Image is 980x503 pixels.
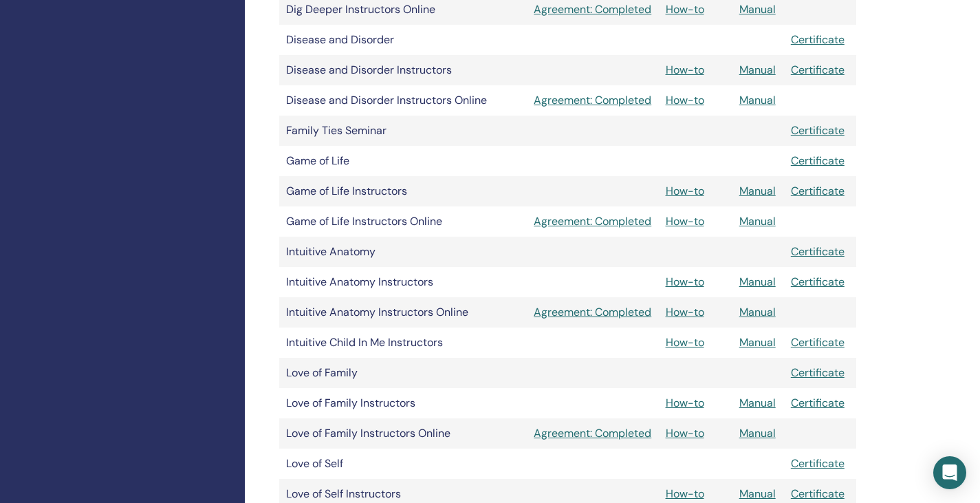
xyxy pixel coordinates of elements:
td: Intuitive Child In Me Instructors [279,328,527,358]
a: Certificate [791,335,845,350]
td: Game of Life Instructors [279,176,527,206]
td: Family Ties Seminar [279,116,527,146]
a: Manual [739,486,776,501]
td: Love of Family [279,358,527,388]
a: How-to [666,184,704,198]
a: Manual [739,184,776,198]
a: How-to [666,93,704,107]
td: Intuitive Anatomy Instructors Online [279,297,527,328]
td: Love of Family Instructors Online [279,418,527,449]
td: Disease and Disorder Instructors [279,55,527,85]
td: Love of Self [279,449,527,479]
a: Certificate [791,486,845,501]
a: Manual [739,305,776,319]
td: Intuitive Anatomy Instructors [279,267,527,297]
a: Manual [739,2,776,17]
td: Intuitive Anatomy [279,237,527,267]
a: Certificate [791,123,845,138]
a: Manual [739,63,776,77]
a: Manual [739,396,776,410]
a: How-to [666,335,704,350]
a: Certificate [791,63,845,77]
a: How-to [666,486,704,501]
a: Certificate [791,396,845,410]
td: Love of Family Instructors [279,388,527,418]
td: Game of Life Instructors Online [279,206,527,237]
a: Manual [739,214,776,228]
a: How-to [666,2,704,17]
a: Agreement: Completed [534,304,651,321]
td: Disease and Disorder Instructors Online [279,85,527,116]
a: Certificate [791,365,845,380]
a: Certificate [791,275,845,289]
a: Manual [739,335,776,350]
a: Manual [739,426,776,440]
a: How-to [666,63,704,77]
a: Agreement: Completed [534,213,651,230]
a: How-to [666,275,704,289]
a: Manual [739,275,776,289]
a: Agreement: Completed [534,425,651,442]
a: How-to [666,214,704,228]
div: Open Intercom Messenger [933,456,966,489]
td: Game of Life [279,146,527,176]
a: Certificate [791,184,845,198]
a: Manual [739,93,776,107]
a: Certificate [791,244,845,259]
a: Certificate [791,456,845,471]
a: How-to [666,426,704,440]
a: Certificate [791,32,845,47]
a: How-to [666,305,704,319]
a: How-to [666,396,704,410]
td: Disease and Disorder [279,25,527,55]
a: Agreement: Completed [534,92,651,109]
a: Certificate [791,153,845,168]
a: Agreement: Completed [534,1,651,18]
